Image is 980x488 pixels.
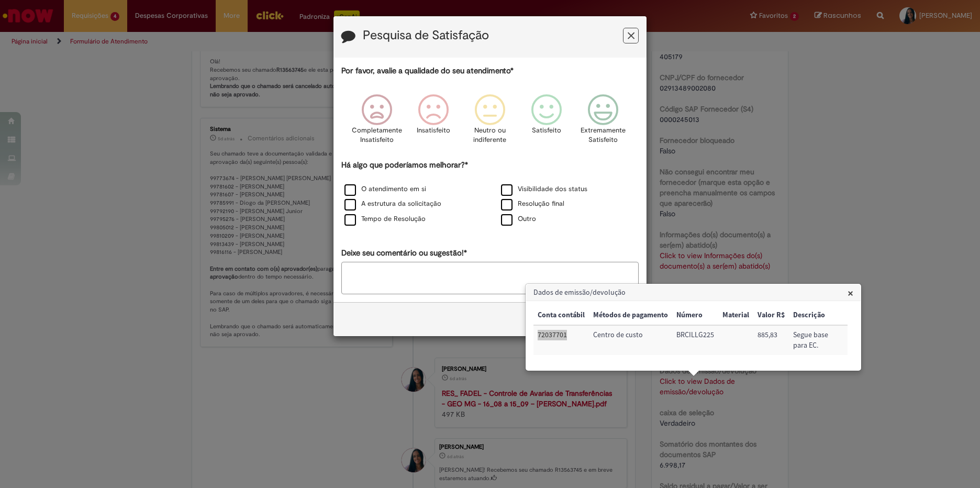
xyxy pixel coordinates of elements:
button: Close [848,287,853,298]
div: Neutro ou indiferente [463,86,517,158]
p: Satisfeito [532,126,561,136]
label: Deixe seu comentário ou sugestão!* [341,248,467,259]
div: Satisfeito [520,86,573,158]
label: Resolução final [501,199,564,209]
th: Métodos de pagamento [589,306,672,325]
p: Completamente Insatisfeito [352,126,402,145]
label: Pesquisa de Satisfação [363,29,489,42]
div: Há algo que poderíamos melhorar?* [341,160,639,227]
th: Valor R$ [753,306,789,325]
td: Descrição: Segue base para EC. [789,325,848,355]
div: Completamente Insatisfeito [350,86,403,158]
th: Descrição [789,306,848,325]
td: Material: [718,325,753,355]
label: A estrutura da solicitação [344,199,441,209]
div: Extremamente Satisfeito [576,86,630,158]
h3: Dados de emissão/devolução [526,284,861,301]
label: O atendimento em si [344,184,426,194]
th: Material [718,306,753,325]
div: Dados de emissão/devolução [525,283,862,371]
label: Visibilidade dos status [501,184,587,194]
td: Valor R$: 885,83 [753,325,789,355]
th: Conta contábil [533,306,589,325]
th: Número [672,306,718,325]
td: Conta contábil: 72037701 [533,325,589,355]
p: Extremamente Satisfeito [581,126,626,145]
span: × [848,286,853,300]
p: Neutro ou indiferente [471,126,509,145]
div: Insatisfeito [407,86,460,158]
label: Por favor, avalie a qualidade do seu atendimento* [341,65,514,76]
td: Métodos de pagamento: Centro de custo [589,325,672,355]
label: Tempo de Resolução [344,214,426,224]
p: Insatisfeito [417,126,450,136]
label: Outro [501,214,536,224]
td: Número: BRCILLG225 [672,325,718,355]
